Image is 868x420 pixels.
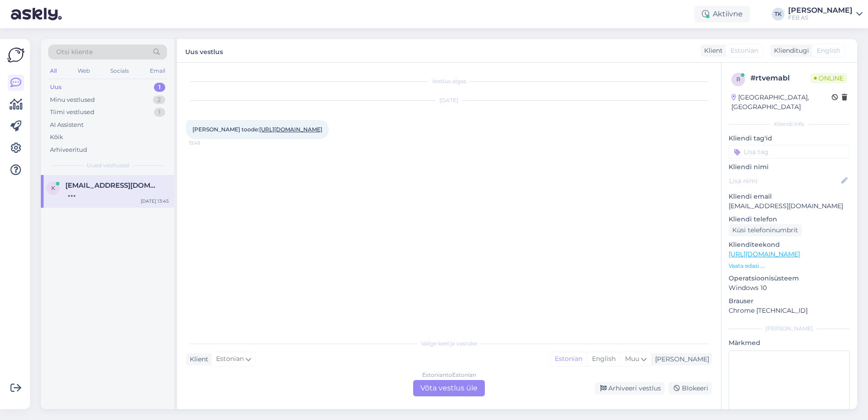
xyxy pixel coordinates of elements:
div: FEB AS [788,14,853,21]
span: kaspar.vihmaru@gmail.com [65,181,160,190]
img: Askly Logo [7,46,25,64]
div: AI Assistent [50,120,84,130]
div: 1 [154,108,165,117]
div: Kõik [50,133,63,142]
span: r [736,76,740,83]
div: Võta vestlus üle [413,380,485,396]
div: [DATE] [186,96,712,105]
span: k [51,185,55,191]
p: Kliendi nimi [729,162,850,172]
label: Uus vestlus [185,45,223,57]
div: Blokeeri [668,382,712,395]
span: Muu [625,355,639,363]
div: Klient [700,46,723,55]
div: English [587,352,620,366]
div: [DATE] 13:45 [141,198,169,205]
p: Märkmed [729,338,850,348]
div: Arhiveeri vestlus [595,382,665,395]
div: Klient [186,355,208,364]
div: Socials [108,65,131,77]
div: Aktiivne [695,6,750,22]
p: Kliendi tag'id [729,134,850,143]
div: Arhiveeritud [50,145,87,155]
p: Brauser [729,296,850,306]
a: [PERSON_NAME]FEB AS [788,7,863,21]
div: [PERSON_NAME] [788,7,853,14]
p: Chrome [TECHNICAL_ID] [729,306,850,315]
input: Lisa nimi [729,176,839,186]
p: Kliendi telefon [729,215,850,224]
p: Vaata edasi ... [729,262,850,270]
div: Vestlus algas [186,77,712,85]
div: TK [772,8,784,20]
div: Tiimi vestlused [50,108,94,117]
div: Klienditugi [770,46,809,55]
div: All [48,65,59,77]
span: [PERSON_NAME] toode: [192,126,322,133]
div: 2 [153,95,165,105]
span: Estonian [216,354,244,364]
div: Email [148,65,167,77]
div: Estonian [550,352,587,366]
span: Otsi kliente [56,47,93,57]
a: [URL][DOMAIN_NAME] [729,250,800,258]
div: # rtvemabl [750,73,810,84]
p: Klienditeekond [729,240,850,250]
p: Kliendi email [729,192,850,201]
div: Web [76,65,92,77]
div: [PERSON_NAME] [729,325,850,333]
div: Kliendi info [729,120,850,128]
p: Windows 10 [729,283,850,293]
div: Valige keel ja vastake [186,340,712,348]
div: Uus [50,83,62,92]
span: Estonian [730,46,758,55]
div: [PERSON_NAME] [651,355,709,364]
input: Lisa tag [729,145,850,159]
span: Online [810,73,847,83]
div: Estonian to Estonian [422,371,476,379]
span: 13:45 [189,140,223,146]
div: Minu vestlused [50,95,95,105]
div: Küsi telefoninumbrit [729,224,802,236]
a: [URL][DOMAIN_NAME] [259,126,322,133]
div: 1 [154,83,165,92]
p: [EMAIL_ADDRESS][DOMAIN_NAME] [729,201,850,211]
p: Operatsioonisüsteem [729,274,850,283]
span: Uued vestlused [87,161,129,170]
div: [GEOGRAPHIC_DATA], [GEOGRAPHIC_DATA] [731,93,832,112]
span: English [817,46,840,55]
